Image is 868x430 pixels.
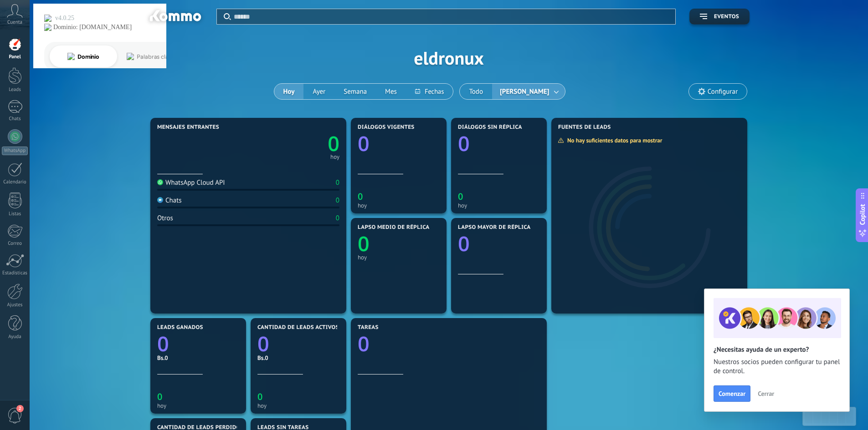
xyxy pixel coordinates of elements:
text: 0 [458,190,463,202]
div: Dominio [48,54,70,60]
a: 0 [358,330,540,358]
div: 0 [336,214,339,223]
div: Otros [157,214,173,223]
text: 0 [328,130,339,157]
text: 0 [157,390,162,403]
span: Configurar [708,88,738,96]
span: Cantidad de leads activos [257,324,339,331]
span: [PERSON_NAME] [498,86,551,98]
div: 0 [336,178,339,187]
div: hoy [358,202,440,209]
img: WhatsApp Cloud API [157,179,163,185]
button: Cerrar [754,387,778,400]
div: Chats [157,196,182,205]
div: Dominio: [DOMAIN_NAME] [24,24,102,31]
span: Cuenta [7,20,22,25]
button: Hoy [274,84,304,99]
span: Mensajes entrantes [157,124,219,131]
button: [PERSON_NAME] [492,84,565,99]
div: 0 [336,196,339,205]
span: Nuestros socios pueden configurar tu panel de control. [714,358,840,376]
button: Todo [460,84,492,99]
span: Comenzar [719,390,745,397]
button: Fechas [406,84,453,99]
text: 0 [157,330,169,358]
div: Calendario [2,179,28,185]
text: 0 [358,230,370,258]
img: tab_keywords_by_traffic_grey.svg [97,53,104,60]
div: Estadísticas [2,270,28,276]
span: Fuentes de leads [558,124,611,131]
span: Copilot [858,204,867,225]
div: WhatsApp Cloud API [157,178,225,187]
span: Cerrar [758,390,774,397]
a: 0 [257,330,339,358]
div: Leads [2,87,28,93]
span: Diálogos vigentes [358,124,415,131]
div: Ajustes [2,302,28,308]
div: hoy [358,254,440,261]
text: 0 [358,190,363,202]
text: 0 [358,330,370,358]
div: Bs.0 [157,354,239,362]
button: Mes [376,84,406,99]
div: hoy [157,402,239,409]
img: logo_orange.svg [15,15,22,22]
button: Ayer [303,84,334,99]
img: Chats [157,197,163,203]
a: 0 [248,130,339,157]
div: hoy [458,202,540,209]
h2: ¿Necesitas ayuda de un experto? [714,345,840,354]
div: v 4.0.25 [26,15,45,22]
text: 0 [458,230,470,258]
img: website_grey.svg [15,24,22,31]
div: Chats [2,116,28,122]
text: 0 [257,390,262,403]
div: hoy [257,402,339,409]
span: 2 [16,405,24,412]
button: Semana [334,84,376,99]
img: tab_domain_overview_orange.svg [38,53,45,60]
button: Eventos [689,9,750,25]
div: Panel [2,54,28,60]
div: Palabras clave [107,54,145,60]
div: Ayuda [2,334,28,340]
text: 0 [458,130,470,157]
button: Comenzar [714,385,750,402]
div: Correo [2,241,28,247]
span: Lapso mayor de réplica [458,224,530,231]
div: WhatsApp [2,147,28,155]
span: Diálogos sin réplica [458,124,522,131]
span: Leads ganados [157,324,203,331]
div: Bs.0 [257,354,339,362]
div: No hay suficientes datos para mostrar [558,137,668,144]
text: 0 [257,330,269,358]
span: Tareas [358,324,379,331]
div: Listas [2,211,28,217]
span: Eventos [714,14,739,20]
text: 0 [358,130,370,157]
a: 0 [157,330,239,358]
span: Lapso medio de réplica [358,224,430,231]
div: hoy [330,155,339,159]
